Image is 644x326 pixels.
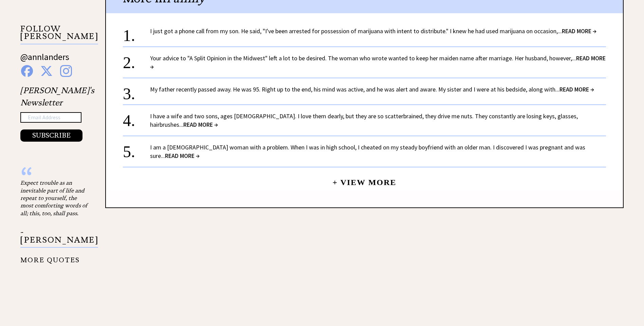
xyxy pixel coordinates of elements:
[150,54,606,70] a: Your advice to "A Split Opinion in the Midwest" left a lot to be desired. The woman who wrote wan...
[332,172,396,187] a: + View More
[150,143,585,160] a: I am a [DEMOGRAPHIC_DATA] woman with a problem. When I was in high school, I cheated on my steady...
[150,85,594,93] a: My father recently passed away. He was 95. Right up to the end, his mind was active, and he was a...
[150,112,578,128] a: I have a wife and two sons, ages [DEMOGRAPHIC_DATA]. I love them dearly, but they are so scatterb...
[20,51,69,69] a: @annlanders
[123,54,150,66] div: 2.
[150,54,606,70] span: READ MORE →
[123,143,150,156] div: 5.
[20,228,98,248] p: - [PERSON_NAME]
[123,27,150,39] div: 1.
[40,65,53,77] img: x%20blue.png
[21,65,33,77] img: facebook%20blue.png
[559,85,594,93] span: READ MORE →
[20,251,80,264] a: MORE QUOTES
[20,84,94,142] div: [PERSON_NAME]'s Newsletter
[183,121,218,128] span: READ MORE →
[20,25,98,44] p: FOLLOW [PERSON_NAME]
[20,172,88,179] div: “
[60,65,72,77] img: instagram%20blue.png
[165,152,200,160] span: READ MORE →
[20,129,82,142] button: SUBSCRIBE
[20,112,81,123] input: Email Address
[123,85,150,98] div: 3.
[20,179,88,217] div: Expect trouble as an inevitable part of life and repeat to yourself, the most comforting words of...
[562,27,596,35] span: READ MORE →
[123,112,150,124] div: 4.
[150,27,596,35] a: I just got a phone call from my son. He said, "I've been arrested for possession of marijuana wit...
